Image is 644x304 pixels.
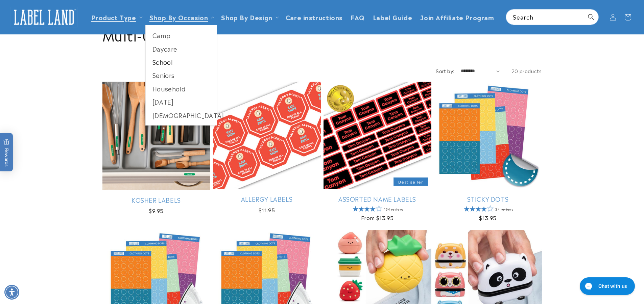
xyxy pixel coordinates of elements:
[221,12,272,22] a: Shop By Design
[373,13,412,21] span: Label Guide
[286,13,342,21] span: Care instructions
[146,68,217,82] a: Seniors
[434,195,542,203] a: Sticky Dots
[146,109,217,122] a: [DEMOGRAPHIC_DATA]
[5,250,86,270] iframe: Sign Up via Text for Offers
[102,196,210,204] a: Kosher Labels
[145,9,217,25] summary: Shop By Occasion
[146,95,217,108] a: [DATE]
[149,13,208,21] span: Shop By Occasion
[146,82,217,95] a: Household
[10,7,78,28] img: Label Land
[347,9,369,25] a: FAQ
[146,29,217,42] a: Camp
[146,42,217,55] a: Daycare
[324,195,431,203] a: Assorted Name Labels
[102,26,542,44] h1: Multi-Use Labels
[416,9,498,25] a: Join Affiliate Program
[576,275,637,297] iframe: Gorgias live chat messenger
[91,12,136,22] a: Product Type
[351,13,365,21] span: FAQ
[369,9,416,25] a: Label Guide
[8,4,80,30] a: Label Land
[146,55,217,68] a: School
[4,285,19,300] div: Accessibility Menu
[213,195,321,203] a: Allergy Labels
[436,67,454,74] label: Sort by:
[420,13,494,21] span: Join Affiliate Program
[511,67,542,74] span: 20 products
[217,9,281,25] summary: Shop By Design
[282,9,347,25] a: Care instructions
[3,138,10,166] span: Rewards
[87,9,145,25] summary: Product Type
[583,9,598,24] button: Search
